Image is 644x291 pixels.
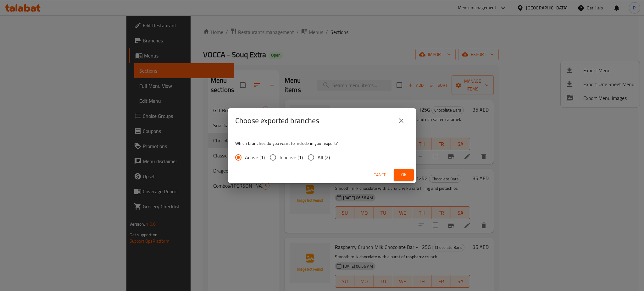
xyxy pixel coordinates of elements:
[280,154,303,161] span: Inactive (1)
[245,154,265,161] span: Active (1)
[399,171,409,179] span: Ok
[318,154,330,161] span: All (2)
[374,171,389,179] span: Cancel
[394,169,414,181] button: Ok
[394,113,409,128] button: close
[235,140,409,146] p: Which branches do you want to include in your export?
[371,169,391,181] button: Cancel
[235,116,319,126] h2: Choose exported branches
